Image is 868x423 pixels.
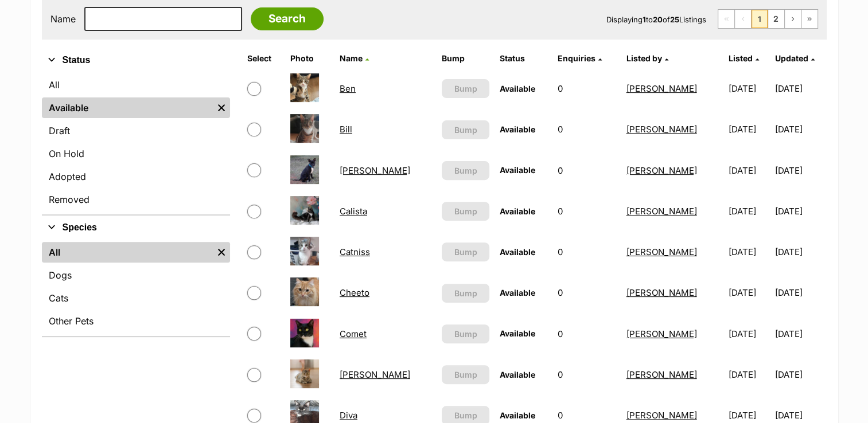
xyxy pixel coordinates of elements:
span: Page 1 [752,10,768,28]
a: Last page [801,10,818,28]
td: 0 [553,273,621,312]
a: [PERSON_NAME] [626,206,697,217]
td: 0 [553,109,621,149]
td: 0 [553,151,621,190]
span: Bump [454,328,477,340]
span: Available [500,370,535,379]
th: Select [243,49,285,68]
a: Listed by [626,53,668,63]
span: Bump [454,409,477,421]
a: [PERSON_NAME] [340,165,410,176]
a: [PERSON_NAME] [626,369,697,380]
a: Other Pets [42,311,230,331]
td: [DATE] [775,151,825,190]
span: Displaying to of Listings [606,15,706,24]
a: Removed [42,189,230,210]
td: [DATE] [724,69,774,108]
td: [DATE] [775,314,825,354]
a: Listed [729,53,759,63]
span: Available [500,165,535,175]
span: Available [500,247,535,257]
span: Available [500,410,535,420]
a: Cats [42,288,230,308]
a: Enquiries [558,53,602,63]
button: Bump [442,161,489,180]
div: Species [42,240,230,336]
td: [DATE] [724,273,774,312]
td: [DATE] [724,191,774,231]
a: Catniss [340,246,370,257]
span: Available [500,124,535,134]
span: Name [340,53,363,63]
td: [DATE] [775,273,825,312]
td: [DATE] [724,151,774,190]
a: [PERSON_NAME] [626,287,697,298]
a: Calista [340,206,367,217]
a: Name [340,53,369,63]
td: [DATE] [724,355,774,394]
label: Name [50,14,76,24]
td: 0 [553,69,621,108]
strong: 20 [653,15,663,24]
span: Listed by [626,53,662,63]
span: Available [500,84,535,93]
span: translation missing: en.admin.listings.index.attributes.enquiries [558,53,595,63]
strong: 1 [643,15,646,24]
span: Available [500,288,535,297]
a: Remove filter [213,242,230,263]
a: Bill [340,124,352,135]
a: All [42,75,230,95]
td: [DATE] [775,191,825,231]
button: Bump [442,120,489,139]
a: [PERSON_NAME] [340,369,410,380]
a: On Hold [42,143,230,164]
td: [DATE] [775,109,825,149]
a: Next page [785,10,801,28]
button: Bump [442,79,489,98]
button: Bump [442,284,489,303]
span: Bump [454,369,477,381]
td: 0 [553,355,621,394]
a: [PERSON_NAME] [626,165,697,176]
span: Available [500,206,535,216]
th: Status [495,49,552,68]
span: Bump [454,124,477,136]
td: [DATE] [724,232,774,272]
a: Diva [340,410,357,421]
a: All [42,242,213,263]
td: [DATE] [775,355,825,394]
span: Bump [454,205,477,217]
button: Bump [442,202,489,221]
span: Updated [775,53,808,63]
button: Bump [442,324,489,343]
button: Status [42,53,230,68]
span: Bump [454,164,477,177]
span: Bump [454,83,477,95]
th: Bump [437,49,494,68]
td: [DATE] [775,69,825,108]
nav: Pagination [718,9,818,29]
span: Listed [729,53,753,63]
a: Dogs [42,265,230,285]
button: Bump [442,365,489,384]
th: Photo [286,49,334,68]
td: 0 [553,191,621,231]
a: [PERSON_NAME] [626,83,697,94]
div: Status [42,72,230,214]
a: Cheeto [340,287,369,298]
a: [PERSON_NAME] [626,124,697,135]
td: 0 [553,232,621,272]
td: 0 [553,314,621,354]
strong: 25 [670,15,679,24]
span: Bump [454,287,477,299]
a: Draft [42,120,230,141]
button: Bump [442,242,489,261]
a: [PERSON_NAME] [626,328,697,339]
input: Search [251,7,324,30]
a: [PERSON_NAME] [626,410,697,421]
a: Page 2 [768,10,784,28]
td: [DATE] [724,109,774,149]
td: [DATE] [724,314,774,354]
button: Species [42,220,230,235]
span: Previous page [735,10,751,28]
